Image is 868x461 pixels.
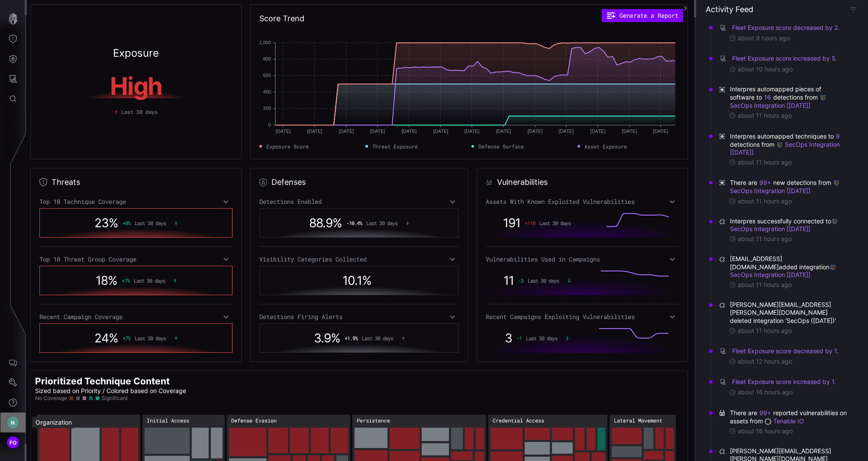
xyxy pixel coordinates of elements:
rect: Credential Access → Credential Access:NTDS: 30 [525,428,550,440]
img: Tenable [765,418,771,425]
span: Interpres automapped techniques to detections from [730,132,849,157]
text: [DATE] [465,129,480,134]
button: Fleet Exposure score increased by 1. [732,377,836,386]
span: 18 % [96,273,117,288]
time: about 10 hours ago [738,65,793,73]
time: about 12 hours ago [738,358,792,365]
span: 10.1 % [342,273,371,288]
rect: Lateral Movement → Lateral Movement:Windows Remote Management: 20 [655,428,664,449]
text: [DATE] [528,129,543,134]
div: Detections Firing Alerts [259,313,459,321]
div: Recent Campaign Coverage [39,313,232,321]
span: + 7 % [123,335,130,341]
time: about 11 hours ago [738,112,792,119]
h2: Vulnerabilities [497,177,548,187]
h2: Threats [52,177,80,187]
rect: Persistence → Persistence:Registry Run Keys / Startup Folder: 60 [390,428,419,449]
div: Top 10 Threat Group Coverage [39,255,232,263]
rect: Credential Access → Credential Access:LSA Secrets: 20 [587,428,595,450]
span: 11 [503,273,514,288]
text: 600 [263,73,271,78]
span: Last 30 days [135,220,166,226]
time: about 11 hours ago [738,327,792,335]
rect: Persistence → Persistence:Valid Accounts: 63 [355,428,387,448]
button: Fleet Exposure score decreased by 1. [732,347,839,355]
span: [PERSON_NAME][EMAIL_ADDRESS][PERSON_NAME][DOMAIN_NAME] deleted integration 'SecOps ([DATE])' [730,301,849,325]
div: Vulnerabilities Used in Campaigns [486,255,679,263]
span: 3 [505,331,512,345]
rect: Lateral Movement → Lateral Movement:Remote Desktop Protocol: 50 [612,428,642,444]
h4: Activity Feed [706,4,753,14]
text: [DATE] [276,129,291,134]
rect: Lateral Movement → Lateral Movement:Exploitation of Remote Services: 34 [612,446,642,457]
span: N [11,418,15,427]
a: SecOps Integration [[DATE]] [730,217,840,232]
text: [DATE] [433,129,449,134]
span: Last 30 days [528,277,559,284]
img: Google SecOps [829,264,836,271]
button: Fleet Exposure score increased by 5. [732,54,838,63]
rect: Lateral Movement → Lateral Movement:Remote Services: 19 [666,428,674,449]
button: Generate a Report [602,9,683,22]
rect: Credential Access → Credential Access:Unsecured Credentials: 24 [552,442,573,454]
span: Interpres automapped pieces of software to detections from [730,85,849,110]
text: [DATE] [370,129,385,134]
span: Significant [102,395,128,402]
span: Last 30 days [539,220,571,226]
span: Threat Exposure [372,142,418,150]
rect: Defense Evasion → Defense Evasion:File Deletion: 37 [331,428,348,453]
span: Last 30 days [526,335,557,341]
p: Sized based on Priority / Colored based on Coverage [35,387,683,395]
a: Tenable IO [765,417,804,425]
span: + 7 % [122,277,129,284]
time: about 11 hours ago [738,197,792,205]
h2: Prioritized Technique Content [35,375,683,387]
span: Last 30 days [134,277,165,284]
span: Asset Exposure [584,142,627,150]
rect: Persistence → Persistence:Local Accounts: 20 [451,451,473,460]
button: 99+ [759,178,771,187]
h2: Defenses [271,177,306,187]
rect: Lateral Movement → Lateral Movement:RDP Hijacking: 19 [644,451,663,460]
time: about 16 hours ago [738,427,793,435]
rect: Credential Access → Credential Access:Kerberoasting: 22 [575,428,584,450]
rect: Credential Access → Credential Access:Private Keys: 26 [552,428,573,440]
span: 24 % [94,331,118,345]
text: 800 [263,56,271,61]
span: -3 [518,277,523,284]
rect: Initial Access → Initial Access:External Remote Services: 34 [211,428,223,458]
button: Fleet Exposure score decreased by 2. [732,23,840,32]
span: + 1.9 % [345,335,358,341]
rect: Lateral Movement → Lateral Movement:Software Deployment Tools: 22 [644,428,653,449]
img: Google SecOps [831,218,838,225]
span: Last 30 days [121,108,158,116]
span: Last 30 days [135,335,166,341]
h2: Score Trend [259,13,304,24]
span: Interpres successfully connected to [730,217,849,233]
h1: High [55,74,217,98]
rect: Defense Evasion → Defense Evasion:Bypass User Account Control: 41 [268,428,288,453]
span: FO [10,438,17,447]
rect: Defense Evasion → Defense Evasion:Obfuscated Files or Information: 83 [229,428,266,456]
time: about 11 hours ago [738,158,792,166]
text: [DATE] [402,129,417,134]
rect: Persistence → Persistence:External Remote Services: 34 [422,443,449,455]
rect: Defense Evasion → Defense Evasion:Rundll32: 38 [311,428,329,453]
span: + 118 [525,220,535,226]
span: -1 [516,335,522,341]
rect: Persistence → Persistence:BITS Jobs: 20 [476,428,484,449]
span: Last 30 days [366,220,397,226]
span: Exposure Score [266,142,309,150]
div: Visibility Categories Collected [259,255,459,263]
span: Defense Surface [478,142,524,150]
span: There are reported vulnerabilities on assets from [730,409,849,425]
rect: Persistence → Persistence:Web Shell: 26 [451,428,463,449]
text: [DATE] [559,129,574,134]
div: Top 10 Technique Coverage [39,198,232,206]
button: 16 [764,93,771,102]
text: [DATE] [622,129,637,134]
rect: Credential Access → Credential Access:LSASS Memory: 62 [490,428,523,449]
text: [DATE] [653,129,668,134]
span: No Coverage [35,395,67,402]
span: There are new detections from [730,178,849,195]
